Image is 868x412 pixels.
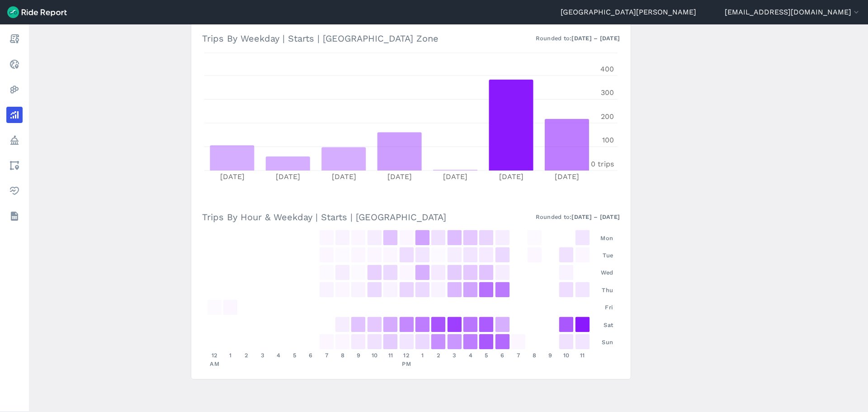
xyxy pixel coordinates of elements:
div: Wed [590,264,613,281]
a: Health [6,183,23,199]
div: Sat [590,316,613,333]
tspan: 300 [601,88,614,97]
div: 12 AM [207,351,222,368]
div: 11 [575,351,590,368]
strong: [DATE] – [DATE] [571,35,620,42]
div: 8 [335,351,350,368]
a: Areas [6,157,23,174]
tspan: [DATE] [443,172,467,181]
div: Fri [590,299,613,316]
img: Ride Report [7,6,67,18]
div: 3 [255,351,270,368]
div: 9 [350,351,366,368]
tspan: 100 [602,136,614,144]
tspan: [DATE] [332,172,356,181]
a: Analyze [6,107,23,123]
div: 4 [271,351,287,368]
div: 6 [495,351,510,368]
tspan: 200 [601,112,614,121]
a: Policy [6,132,23,148]
div: Mon [590,229,613,246]
div: Sun [590,333,613,350]
div: 1 [415,351,430,368]
div: 3 [447,351,462,368]
tspan: [DATE] [499,172,524,181]
tspan: 400 [600,65,614,73]
div: 10 [558,351,574,368]
div: Tue [590,246,613,264]
div: 2 [430,351,446,368]
a: Realtime [6,56,23,72]
tspan: [DATE] [387,172,412,181]
div: 5 [478,351,494,368]
div: 8 [527,351,542,368]
h3: Trips By Weekday | Starts | [GEOGRAPHIC_DATA] Zone [202,26,620,51]
h3: Trips By Hour & Weekday | Starts | [GEOGRAPHIC_DATA] [202,204,620,229]
strong: [DATE] – [DATE] [571,213,620,220]
div: 9 [542,351,558,368]
div: 11 [382,351,398,368]
tspan: [DATE] [220,172,245,181]
a: [GEOGRAPHIC_DATA][PERSON_NAME] [561,7,696,18]
a: Heatmaps [6,81,23,98]
div: Rounded to: [536,213,620,221]
div: 5 [287,351,302,368]
div: 7 [319,351,335,368]
div: 10 [367,351,382,368]
div: 4 [462,351,478,368]
div: 12 PM [399,351,415,368]
div: 6 [302,351,318,368]
div: Rounded to: [536,34,620,43]
div: 7 [510,351,526,368]
tspan: [DATE] [555,172,579,181]
a: Datasets [6,208,23,224]
div: Thu [590,281,613,298]
tspan: [DATE] [276,172,300,181]
div: 2 [239,351,255,368]
a: Report [6,31,23,47]
button: [EMAIL_ADDRESS][DOMAIN_NAME] [725,7,861,18]
tspan: 0 trips [591,160,614,168]
div: 1 [222,351,238,368]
